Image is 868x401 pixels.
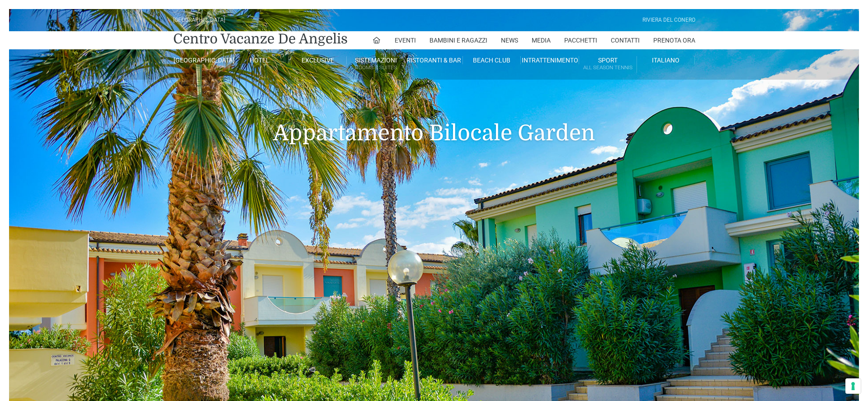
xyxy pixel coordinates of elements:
[564,31,597,49] a: Pacchetti
[173,56,231,64] a: [GEOGRAPHIC_DATA]
[611,31,640,49] a: Contatti
[845,378,861,394] button: Le tue preferenze relative al consenso per le tecnologie di tracciamento
[653,31,695,49] a: Prenota Ora
[642,16,695,24] div: Riviera Del Conero
[173,30,348,48] a: Centro Vacanze De Angelis
[637,56,695,64] a: Italiano
[579,56,637,73] a: SportAll Season Tennis
[463,56,521,64] a: Beach Club
[347,56,405,73] a: SistemazioniRooms & Suites
[501,31,518,49] a: News
[347,63,404,72] small: Rooms & Suites
[429,31,487,49] a: Bambini e Ragazzi
[579,63,637,72] small: All Season Tennis
[652,57,679,64] span: Italiano
[521,56,579,64] a: Intrattenimento
[173,16,225,24] div: [GEOGRAPHIC_DATA]
[289,56,347,64] a: Exclusive
[231,56,289,64] a: Hotel
[395,31,416,49] a: Eventi
[532,31,551,49] a: Media
[173,80,695,159] h1: Appartamento Bilocale Garden
[405,56,463,64] a: Ristoranti & Bar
